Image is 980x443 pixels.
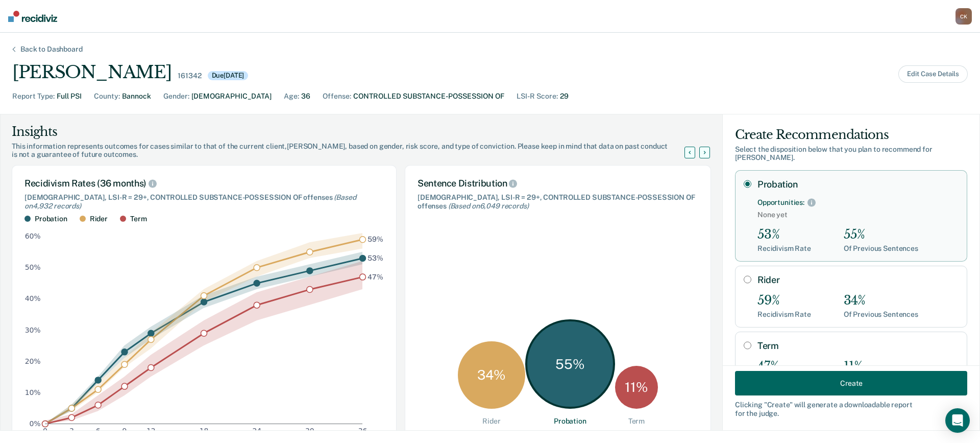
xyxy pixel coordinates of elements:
[735,127,967,143] div: Create Recommendations
[735,145,967,162] div: Select the disposition below that you plan to recommend for [PERSON_NAME] .
[367,236,383,281] g: text
[628,417,645,426] div: Term
[735,401,967,418] div: Clicking " Create " will generate a downloadable report for the judge.
[45,233,362,424] g: area
[25,232,41,241] text: 60%
[757,244,811,253] div: Recidivism Rate
[367,236,383,244] text: 59%
[96,427,101,435] text: 6
[844,359,918,374] div: 11%
[25,326,41,334] text: 30%
[43,427,47,435] text: 0
[615,366,658,409] div: 11 %
[122,91,151,102] div: Bannock
[955,8,972,25] div: C K
[24,178,384,189] div: Recidivism Rates (36 months)
[25,232,41,428] g: y-axis tick label
[955,8,972,25] button: CK
[12,124,697,140] div: Insights
[130,215,146,223] div: Term
[25,295,41,303] text: 40%
[35,215,67,223] div: Probation
[122,427,127,435] text: 9
[284,91,299,102] div: Age :
[735,371,967,395] button: Create
[757,293,811,308] div: 59%
[24,193,384,211] div: [DEMOGRAPHIC_DATA], LSI-R = 29+, CONTROLLED SUBSTANCE-POSSESSION OF offenses
[163,91,189,102] div: Gender :
[90,215,108,223] div: Rider
[757,227,811,242] div: 53%
[757,310,811,319] div: Recidivism Rate
[178,72,201,80] div: 161342
[844,227,918,242] div: 55%
[448,202,529,210] span: (Based on 6,049 records )
[844,293,918,308] div: 34%
[757,274,959,286] label: Rider
[12,142,697,159] div: This information represents outcomes for cases similar to that of the current client, [PERSON_NAM...
[757,179,959,190] label: Probation
[146,427,156,435] text: 12
[323,91,351,102] div: Offense :
[844,310,918,319] div: Of Previous Sentences
[458,341,525,409] div: 34 %
[353,91,504,102] div: CONTROLLED SUBSTANCE-POSSESSION OF
[517,91,558,102] div: LSI-R Score :
[560,91,569,102] div: 29
[12,91,55,102] div: Report Type :
[8,45,95,54] div: Back to Dashboard
[358,427,367,435] text: 36
[252,427,261,435] text: 24
[42,237,366,427] g: dot
[69,427,74,435] text: 3
[30,419,41,428] text: 0%
[12,62,171,83] div: [PERSON_NAME]
[418,193,698,211] div: [DEMOGRAPHIC_DATA], LSI-R = 29+, CONTROLLED SUBSTANCE-POSSESSION OF offenses
[898,65,968,83] button: Edit Case Details
[367,273,383,281] text: 47%
[757,211,959,219] span: None yet
[757,340,959,352] label: Term
[757,198,804,207] div: Opportunities:
[200,427,209,435] text: 18
[418,178,698,189] div: Sentence Distribution
[57,91,82,102] div: Full PSI
[25,264,41,272] text: 50%
[43,427,367,435] g: x-axis tick label
[25,388,41,397] text: 10%
[367,254,383,262] text: 53%
[757,359,811,374] div: 47%
[945,408,970,433] div: Open Intercom Messenger
[191,91,272,102] div: [DEMOGRAPHIC_DATA]
[525,319,615,409] div: 55 %
[482,417,500,426] div: Rider
[24,193,356,210] span: (Based on 4,932 records )
[8,11,57,22] img: Recidiviz
[301,91,310,102] div: 36
[94,91,120,102] div: County :
[844,244,918,253] div: Of Previous Sentences
[25,357,41,365] text: 20%
[208,71,249,80] div: Due [DATE]
[305,427,314,435] text: 30
[554,417,586,426] div: Probation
